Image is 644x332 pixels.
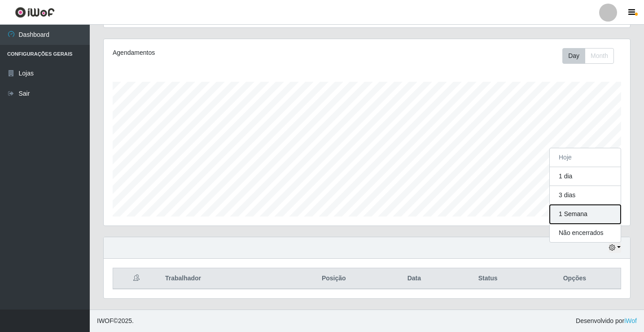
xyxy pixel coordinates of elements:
button: 3 dias [550,186,621,205]
th: Posição [286,268,381,289]
div: First group [562,48,614,64]
button: 1 dia [550,167,621,186]
th: Trabalhador [160,268,286,289]
button: Não encerrados [550,224,621,242]
th: Status [447,268,529,289]
button: 1 Semana [550,205,621,224]
button: Hoje [550,148,621,167]
th: Opções [529,268,621,289]
span: © 2025 . [97,316,134,326]
span: Desenvolvido por [576,316,637,326]
span: IWOF [97,317,114,324]
div: Agendamentos [113,48,317,58]
img: CoreUI Logo [15,7,55,18]
button: Month [585,48,614,64]
div: Toolbar with button groups [562,48,621,64]
th: Data [381,268,447,289]
a: iWof [624,317,637,324]
button: Day [562,48,585,64]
